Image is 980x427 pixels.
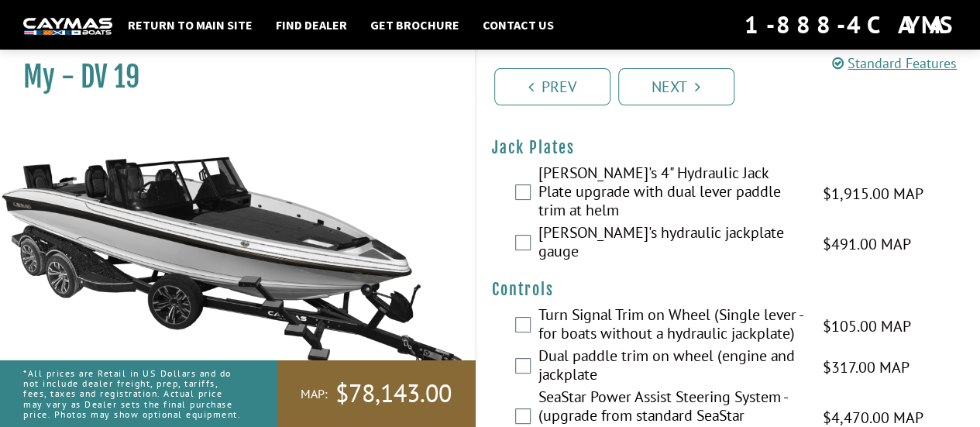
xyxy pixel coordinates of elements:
[268,15,355,35] a: Find Dealer
[492,280,965,299] h4: Controls
[23,360,242,427] p: *All prices are Retail in US Dollars and do not include dealer freight, prep, tariffs, fees, taxe...
[823,182,923,205] span: $1,915.00 MAP
[363,15,467,35] a: Get Brochure
[277,360,475,427] a: MAP:$78,143.00
[23,60,436,95] h1: My - DV 19
[492,138,965,157] h4: Jack Plates
[120,15,260,35] a: Return to main site
[494,68,610,105] a: Prev
[823,232,911,256] span: $491.00 MAP
[301,386,328,402] span: MAP:
[744,8,957,42] div: 1-888-4CAYMAS
[538,305,803,346] label: Turn Signal Trim on Wheel (Single lever - for boats without a hydraulic jackplate)
[823,356,910,379] span: $317.00 MAP
[475,15,562,35] a: Contact Us
[538,164,803,223] label: [PERSON_NAME]'s 4" Hydraulic Jack Plate upgrade with dual lever paddle trim at helm
[23,18,112,34] img: white-logo-c9c8dbefe5ff5ceceb0f0178aa75bf4bb51f6bca0971e226c86eb53dfe498488.png
[335,377,452,410] span: $78,143.00
[538,346,803,387] label: Dual paddle trim on wheel (engine and jackplate
[823,315,911,338] span: $105.00 MAP
[618,68,734,105] a: Next
[832,54,957,72] a: Standard Features
[538,223,803,264] label: [PERSON_NAME]'s hydraulic jackplate gauge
